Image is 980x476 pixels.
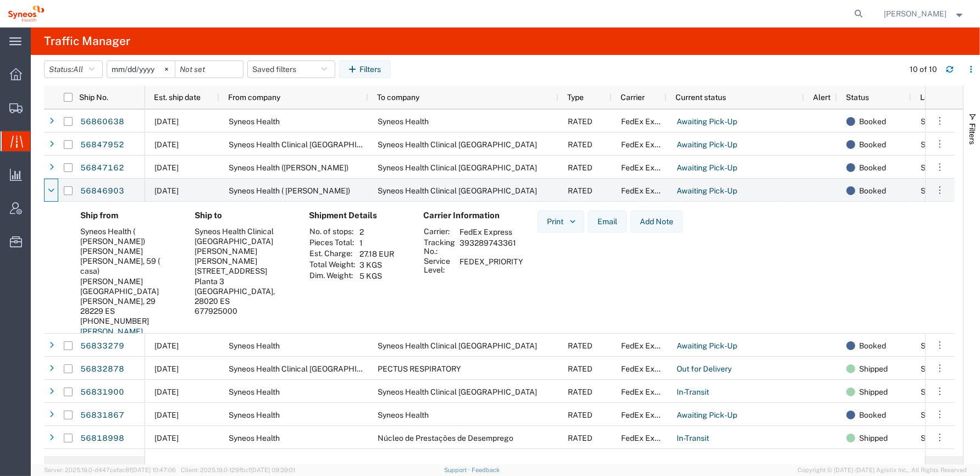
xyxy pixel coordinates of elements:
span: Syneos Health Clinical Spain [378,388,537,396]
a: Awaiting Pick-Up [676,337,738,355]
a: Awaiting Pick-Up [676,453,738,471]
span: Syneos Health Clinical Spain [229,364,388,373]
span: RATED [568,186,593,195]
div: Planta 3 [195,276,291,286]
span: FedEx Express [621,364,674,373]
td: 1 [356,237,398,248]
th: Tracking No.: [423,237,456,256]
span: 09/18/2025 [154,117,179,126]
a: 56818998 [80,430,125,447]
img: logo [8,5,45,22]
span: Syneos Health Clinical Spain [378,163,537,172]
th: Service Level: [423,256,456,275]
span: Copyright © [DATE]-[DATE] Agistix Inc., All Rights Reserved [798,466,967,475]
span: [DATE] 09:39:01 [251,467,295,473]
span: RATED [568,434,593,442]
button: Add Note [630,211,683,233]
span: Syneos Health [229,434,280,442]
span: Booked [859,179,886,202]
div: [PHONE_NUMBER] [80,316,177,326]
span: Type [567,93,584,102]
span: RATED [568,364,593,373]
th: No. of stops: [309,226,356,237]
h4: Traffic Manager [44,27,130,55]
span: 09/19/2025 [154,163,179,172]
span: RATED [568,140,593,149]
h4: Ship from [80,211,177,220]
a: In-Transit [676,430,710,447]
th: Total Weight: [309,259,356,270]
a: 56832878 [80,361,125,378]
span: PECTUS RESPIRATORY [378,364,461,373]
span: Location [920,93,951,102]
th: Est. Charge: [309,248,356,259]
a: Awaiting Pick-Up [676,113,738,131]
span: 09/18/2025 [154,411,179,419]
button: Status:All [44,60,103,78]
h4: Shipment Details [309,211,406,220]
span: 09/15/2025 [154,434,179,442]
span: FedEx Express [621,140,674,149]
span: 09/18/2025 [154,388,179,396]
button: Email [588,211,627,233]
span: Booked [859,334,886,357]
th: Pieces Total: [309,237,356,248]
span: FedEx Express [621,117,674,126]
span: [DATE] 10:47:06 [131,467,176,473]
span: Syneos Health Clinical Spain [229,140,388,149]
span: Booked [859,450,886,473]
td: FedEx Express [456,226,527,237]
a: Awaiting Pick-Up [676,182,738,200]
span: Carrier [621,93,645,102]
span: Syneos Health [229,388,280,396]
span: FedEx Express [621,388,674,396]
span: Syneos Health Clinical Spain [378,186,537,195]
span: Syneos Health [378,117,429,126]
div: 677925000 [195,306,291,316]
a: 56847162 [80,159,125,177]
span: Current status [676,93,726,102]
span: RATED [568,411,593,419]
h4: Carrier Information [423,211,511,220]
a: Awaiting Pick-Up [676,407,738,424]
span: Status [846,93,869,102]
th: Carrier: [423,226,456,237]
td: 5 KGS [356,270,398,281]
span: Syneos Health Clinical Spain [378,341,537,350]
span: Est. ship date [154,93,201,102]
span: RATED [568,388,593,396]
span: Syneos Health (Natalia Aballay) [229,163,348,172]
button: [PERSON_NAME] [884,7,965,20]
a: Out for Delivery [676,361,732,378]
span: 09/18/2025 [154,186,179,195]
div: Syneos Health ( [PERSON_NAME]) [80,226,177,246]
span: Client: 2025.19.0-129fbcf [181,467,295,473]
td: 27.18 EUR [356,248,398,259]
span: Bianca Suriol Galimany [884,8,947,20]
span: Syneos Health [229,117,280,126]
span: Syneos Health [229,341,280,350]
span: From company [228,93,280,102]
button: Print [538,211,584,233]
span: FedEx Express [621,411,674,419]
input: Not set [107,61,175,78]
span: Booked [859,133,886,156]
span: FedEx Express [621,163,674,172]
div: [PERSON_NAME] [80,246,177,256]
th: Dim. Weight: [309,270,356,281]
span: RATED [568,163,593,172]
span: Ship No. [79,93,108,102]
span: Server: 2025.19.0-d447cefac8f [44,467,176,473]
a: 56847952 [80,136,125,154]
a: 56846903 [80,182,125,200]
span: Syneos Health [229,411,280,419]
a: 56860638 [80,113,125,131]
a: In-Transit [676,384,710,401]
span: Núcleo de Prestações de Desemprego [378,434,513,442]
a: 56833279 [80,337,125,355]
a: Feedback [472,467,500,473]
span: 09/17/2025 [154,364,179,373]
div: 10 of 10 [910,64,937,75]
a: 56831900 [80,384,125,401]
input: Not set [175,61,243,78]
